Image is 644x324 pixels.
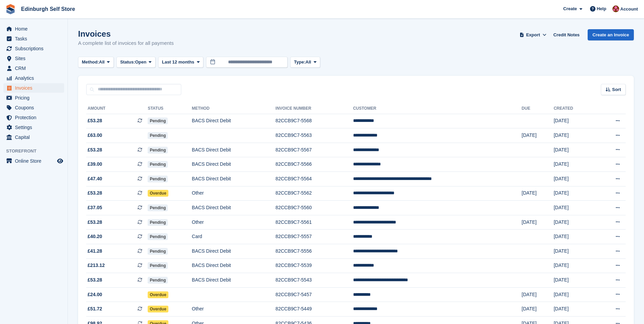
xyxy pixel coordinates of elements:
td: BACS Direct Debit [192,258,276,273]
span: Coupons [15,103,56,112]
td: 82CCB9C7-5449 [276,302,353,317]
a: menu [3,83,64,93]
span: Pending [148,132,168,139]
a: menu [3,73,64,83]
a: menu [3,54,64,63]
td: [DATE] [522,215,554,230]
td: 82CCB9C7-5557 [276,230,353,244]
span: £53.28 [88,276,102,284]
td: 82CCB9C7-5556 [276,244,353,259]
span: Status: [120,59,135,66]
td: BACS Direct Debit [192,172,276,186]
th: Due [522,103,554,114]
span: £53.28 [88,219,102,226]
a: menu [3,132,64,142]
span: Sites [15,54,56,63]
td: BACS Direct Debit [192,143,276,157]
button: Status: Open [116,57,155,68]
span: £213.12 [88,262,105,269]
button: Last 12 months [158,57,203,68]
span: Account [620,6,638,13]
td: 82CCB9C7-5457 [276,287,353,302]
td: [DATE] [522,287,554,302]
span: £24.00 [88,291,102,298]
span: All [99,59,105,66]
span: Pending [148,176,168,182]
th: Status [148,103,192,114]
button: Method: All [78,57,114,68]
td: 82CCB9C7-5561 [276,215,353,230]
span: Overdue [148,291,168,298]
td: [DATE] [554,114,595,128]
td: 82CCB9C7-5543 [276,273,353,288]
span: Method: [82,59,99,66]
td: Card [192,230,276,244]
td: [DATE] [522,186,554,201]
td: [DATE] [554,186,595,201]
td: [DATE] [554,143,595,157]
td: 82CCB9C7-5563 [276,128,353,143]
td: Other [192,186,276,201]
td: 82CCB9C7-5564 [276,172,353,186]
h1: Invoices [78,29,174,38]
span: Pending [148,233,168,240]
span: Invoices [15,83,56,93]
td: 82CCB9C7-5568 [276,114,353,128]
span: Analytics [15,73,56,83]
span: Pricing [15,93,56,103]
td: BACS Direct Debit [192,201,276,215]
th: Created [554,103,595,114]
td: BACS Direct Debit [192,114,276,128]
span: £40.20 [88,233,102,240]
span: Pending [148,262,168,269]
span: £53.28 [88,117,102,124]
span: All [306,59,311,66]
td: [DATE] [554,244,595,259]
span: CRM [15,64,56,73]
a: menu [3,103,64,112]
td: [DATE] [554,128,595,143]
td: [DATE] [522,128,554,143]
th: Invoice Number [276,103,353,114]
td: [DATE] [554,287,595,302]
span: Sort [612,86,621,93]
span: £53.28 [88,190,102,197]
a: menu [3,93,64,103]
span: Pending [148,204,168,211]
a: menu [3,24,64,34]
td: 82CCB9C7-5566 [276,157,353,172]
span: Pending [148,161,168,168]
a: menu [3,113,64,122]
span: Export [526,32,540,38]
a: menu [3,64,64,73]
span: Online Store [15,156,56,166]
span: Help [597,5,606,12]
td: [DATE] [554,157,595,172]
span: Capital [15,132,56,142]
td: 82CCB9C7-5560 [276,201,353,215]
a: menu [3,44,64,53]
a: menu [3,156,64,166]
td: Other [192,215,276,230]
span: Storefront [6,148,68,155]
td: 82CCB9C7-5562 [276,186,353,201]
td: 82CCB9C7-5567 [276,143,353,157]
span: Open [135,59,146,66]
span: Settings [15,123,56,132]
th: Method [192,103,276,114]
span: Pending [148,277,168,284]
td: [DATE] [554,201,595,215]
td: BACS Direct Debit [192,244,276,259]
button: Export [518,29,548,40]
span: £39.00 [88,161,102,168]
td: [DATE] [554,215,595,230]
span: Subscriptions [15,44,56,53]
span: Create [563,5,577,12]
span: Pending [148,248,168,255]
a: menu [3,123,64,132]
a: Edinburgh Self Store [18,3,78,15]
td: Other [192,302,276,317]
p: A complete list of invoices for all payments [78,39,174,47]
span: Pending [148,219,168,226]
a: Create an Invoice [588,29,634,40]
